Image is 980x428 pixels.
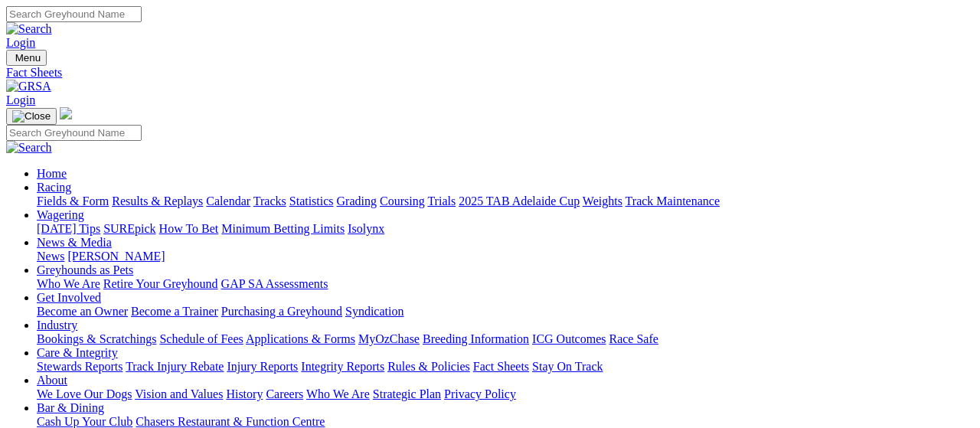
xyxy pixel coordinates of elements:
[380,194,425,207] a: Coursing
[37,360,122,373] a: Stewards Reports
[348,222,384,235] a: Isolynx
[37,332,156,345] a: Bookings & Scratchings
[473,360,529,373] a: Fact Sheets
[37,332,974,346] div: Industry
[37,167,67,180] a: Home
[37,387,132,400] a: We Love Our Dogs
[37,194,109,207] a: Fields & Form
[67,250,165,263] a: [PERSON_NAME]
[136,415,325,428] a: Chasers Restaurant & Function Centre
[37,181,71,194] a: Racing
[532,360,603,373] a: Stay On Track
[6,125,142,141] input: Search
[609,332,658,345] a: Race Safe
[37,360,974,374] div: Care & Integrity
[37,374,67,387] a: About
[37,305,128,318] a: Become an Owner
[345,305,403,318] a: Syndication
[423,332,529,345] a: Breeding Information
[337,194,377,207] a: Grading
[6,141,52,155] img: Search
[221,277,328,290] a: GAP SA Assessments
[15,52,41,64] span: Menu
[131,305,218,318] a: Become a Trainer
[358,332,420,345] a: MyOzChase
[37,263,133,276] a: Greyhounds as Pets
[103,222,155,235] a: SUREpick
[37,401,104,414] a: Bar & Dining
[532,332,606,345] a: ICG Outcomes
[37,277,974,291] div: Greyhounds as Pets
[221,222,345,235] a: Minimum Betting Limits
[126,360,224,373] a: Track Injury Rebate
[301,360,384,373] a: Integrity Reports
[444,387,516,400] a: Privacy Policy
[37,208,84,221] a: Wagering
[246,332,355,345] a: Applications & Forms
[37,222,100,235] a: [DATE] Tips
[626,194,720,207] a: Track Maintenance
[373,387,441,400] a: Strategic Plan
[37,305,974,319] div: Get Involved
[6,6,142,22] input: Search
[6,66,974,80] a: Fact Sheets
[6,80,51,93] img: GRSA
[37,277,100,290] a: Who We Are
[37,222,974,236] div: Wagering
[135,387,223,400] a: Vision and Values
[60,107,72,119] img: logo-grsa-white.png
[6,22,52,36] img: Search
[459,194,580,207] a: 2025 TAB Adelaide Cup
[159,222,219,235] a: How To Bet
[37,319,77,332] a: Industry
[6,93,35,106] a: Login
[37,250,974,263] div: News & Media
[221,305,342,318] a: Purchasing a Greyhound
[37,415,132,428] a: Cash Up Your Club
[206,194,250,207] a: Calendar
[37,250,64,263] a: News
[37,291,101,304] a: Get Involved
[226,387,263,400] a: History
[37,346,118,359] a: Care & Integrity
[289,194,334,207] a: Statistics
[6,36,35,49] a: Login
[37,236,112,249] a: News & Media
[253,194,286,207] a: Tracks
[37,387,974,401] div: About
[159,332,243,345] a: Schedule of Fees
[6,50,47,66] button: Toggle navigation
[103,277,218,290] a: Retire Your Greyhound
[306,387,370,400] a: Who We Are
[266,387,303,400] a: Careers
[583,194,622,207] a: Weights
[227,360,298,373] a: Injury Reports
[387,360,470,373] a: Rules & Policies
[6,108,57,125] button: Toggle navigation
[112,194,203,207] a: Results & Replays
[427,194,456,207] a: Trials
[12,110,51,123] img: Close
[37,194,974,208] div: Racing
